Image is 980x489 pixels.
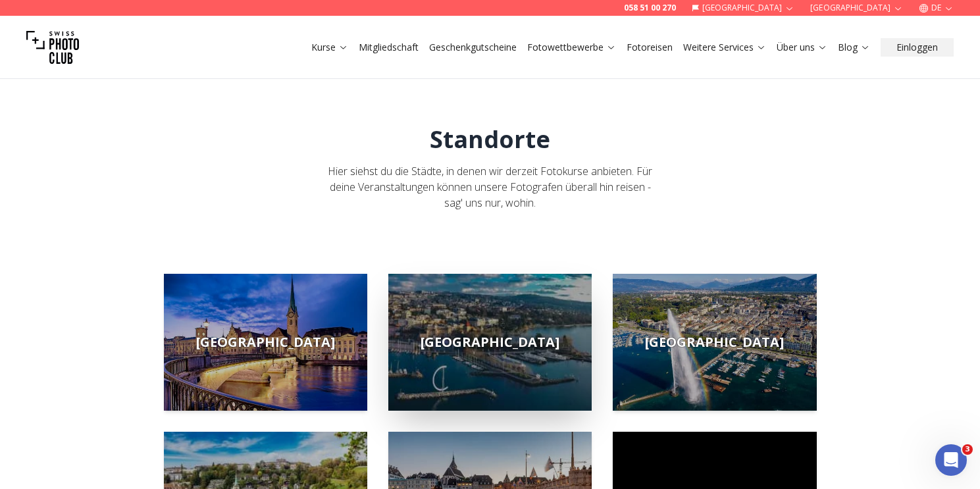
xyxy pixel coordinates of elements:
[613,274,816,411] img: geneve
[328,164,652,210] span: Hier siehst du die Städte, in denen wir derzeit Fotokurse anbieten. Für deine Veranstaltungen kön...
[306,38,353,57] button: Kurse
[311,41,348,54] a: Kurse
[353,38,424,57] button: Mitgliedschaft
[624,3,676,13] a: 058 51 00 270
[881,38,954,57] button: Einloggen
[196,333,335,351] span: [GEOGRAPHIC_DATA]
[645,333,784,351] span: [GEOGRAPHIC_DATA]
[613,274,816,411] a: [GEOGRAPHIC_DATA]
[678,38,771,57] button: Weitere Services
[962,444,973,455] span: 3
[359,41,419,54] a: Mitgliedschaft
[429,41,517,54] a: Geschenkgutscheine
[424,38,522,57] button: Geschenkgutscheine
[388,274,592,411] img: lausanne
[388,274,592,411] a: [GEOGRAPHIC_DATA]
[164,274,367,411] img: zurich
[627,41,673,54] a: Fotoreisen
[421,333,559,351] span: [GEOGRAPHIC_DATA]
[621,38,678,57] button: Fotoreisen
[164,274,367,411] a: [GEOGRAPHIC_DATA]
[771,38,833,57] button: Über uns
[935,444,967,476] iframe: Intercom live chat
[683,41,766,54] a: Weitere Services
[430,126,550,153] h1: Standorte
[527,41,616,54] a: Fotowettbewerbe
[833,38,875,57] button: Blog
[777,41,827,54] a: Über uns
[838,41,870,54] a: Blog
[26,21,79,74] img: Swiss photo club
[522,38,621,57] button: Fotowettbewerbe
